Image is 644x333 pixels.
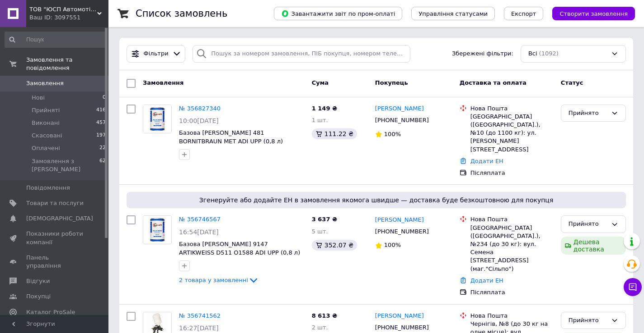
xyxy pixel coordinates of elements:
span: 1 шт. [312,117,328,123]
a: Фото товару [143,215,172,244]
span: 100% [384,242,401,248]
span: 2 товара у замовленні [179,277,248,283]
span: 16:27[DATE] [179,324,219,332]
span: Виконані [32,119,60,127]
span: Каталог ProSale [26,308,75,316]
span: Повідомлення [26,184,70,192]
div: [GEOGRAPHIC_DATA] ([GEOGRAPHIC_DATA].), №10 (до 1100 кг): ул. [PERSON_NAME][STREET_ADDRESS] [470,113,554,154]
span: Скасовані [32,132,62,140]
span: 5 шт. [312,228,328,235]
span: Згенеруйте або додайте ЕН в замовлення якомога швидше — доставка буде безкоштовною для покупця [130,196,622,205]
div: Дешева доставка [561,237,626,255]
a: Базова [PERSON_NAME] 9147 ARTIKWEISS D511 O1588 ADI UPP (0,8 л) [179,241,300,256]
button: Завантажити звіт по пром-оплаті [274,7,402,20]
span: Створити замовлення [559,10,628,17]
span: Оплачені [32,144,60,152]
img: Фото товару [143,216,171,244]
img: Фото товару [143,105,171,133]
div: Нова Пошта [470,105,554,113]
span: Статус [561,79,583,86]
span: Покупець [375,79,408,86]
div: [PHONE_NUMBER] [373,226,431,237]
button: Експорт [504,7,544,20]
span: 100% [384,131,401,137]
a: 2 товара у замовленні [179,277,259,283]
span: Фільтри [144,50,169,58]
span: Нові [32,94,45,102]
span: Замовлення [26,79,64,87]
div: Прийнято [569,109,607,118]
span: Покупці [26,292,51,301]
div: 111.22 ₴ [312,128,357,139]
span: 62 [99,157,106,173]
span: Збережені фільтри: [452,50,513,58]
div: Післяплата [470,288,554,297]
span: Відгуки [26,277,50,285]
span: 16:54[DATE] [179,228,219,236]
div: Післяплата [470,169,554,177]
span: (1092) [539,50,559,57]
a: № 356746567 [179,216,221,223]
button: Управління статусами [411,7,495,20]
span: 416 [96,106,106,114]
span: Показники роботи компанії [26,230,84,246]
button: Створити замовлення [552,7,635,20]
div: Нова Пошта [470,312,554,320]
input: Пошук [5,32,107,48]
a: [PERSON_NAME] [375,216,424,224]
div: [GEOGRAPHIC_DATA] ([GEOGRAPHIC_DATA].), №234 (до 30 кг): вул. Семена [STREET_ADDRESS] (маг."Сільпо") [470,224,554,273]
div: Прийнято [569,316,607,325]
span: Доставка та оплата [460,79,526,86]
div: Нова Пошта [470,215,554,224]
a: Базова [PERSON_NAME] 481 BORNITBRAUN MET ADI UPP (0,8 л) [179,129,283,145]
span: ТОВ "ЮСП Автомотів Україна" [29,5,97,14]
input: Пошук за номером замовлення, ПІБ покупця, номером телефону, Email, номером накладної [193,45,410,63]
a: Створити замовлення [543,10,635,17]
div: Прийнято [569,219,607,229]
span: 1 149 ₴ [312,105,337,112]
span: Прийняті [32,106,60,114]
a: [PERSON_NAME] [375,105,424,113]
a: Додати ЕН [470,277,503,284]
a: Фото товару [143,105,172,133]
span: Управління статусами [418,10,488,17]
h1: Список замовлень [136,8,227,19]
span: 2 шт. [312,324,328,331]
span: Панель управління [26,254,84,270]
span: 10:00[DATE] [179,117,219,124]
span: Товари та послуги [26,199,84,207]
span: Всі [528,50,537,58]
span: 0 [103,94,106,102]
a: Додати ЕН [470,158,503,164]
span: 3 637 ₴ [312,216,337,223]
span: [DEMOGRAPHIC_DATA] [26,214,93,223]
span: 22 [99,144,106,152]
span: 197 [96,132,106,140]
a: № 356741562 [179,312,221,319]
span: 457 [96,119,106,127]
span: Замовлення [143,79,183,86]
a: [PERSON_NAME] [375,312,424,320]
button: Чат з покупцем [624,278,642,296]
span: Замовлення та повідомлення [26,56,108,72]
a: № 356827340 [179,105,221,112]
div: 352.07 ₴ [312,240,357,251]
div: Ваш ID: 3097551 [29,14,108,22]
span: Завантажити звіт по пром-оплаті [281,9,395,18]
span: Cума [312,79,329,86]
span: Замовлення з [PERSON_NAME] [32,157,99,173]
span: Експорт [511,10,536,17]
div: [PHONE_NUMBER] [373,114,431,126]
span: 8 613 ₴ [312,312,337,319]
